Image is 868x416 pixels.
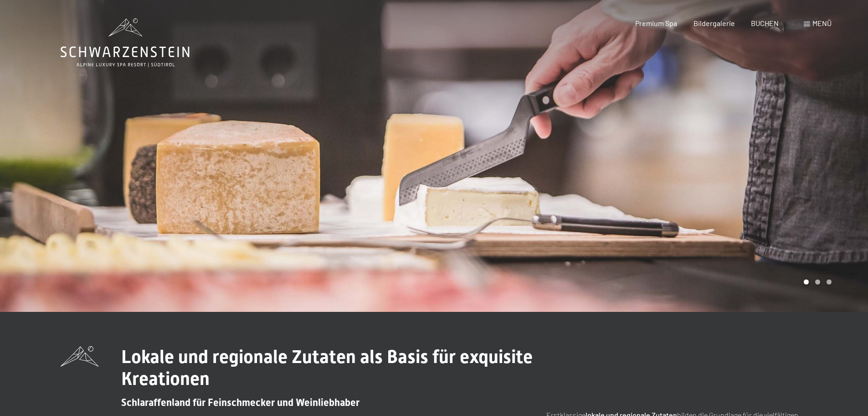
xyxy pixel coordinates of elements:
[635,19,677,27] a: Premium Spa
[812,19,832,27] span: Menü
[804,279,809,284] div: Carousel Page 1 (Current Slide)
[815,279,820,284] div: Carousel Page 2
[121,397,360,408] span: Schlaraffenland für Feinschmecker und Weinliebhaber
[801,279,832,284] div: Carousel Pagination
[827,279,832,284] div: Carousel Page 3
[751,19,779,27] a: BUCHEN
[121,346,533,390] span: Lokale und regionale Zutaten als Basis für exquisite Kreationen
[693,19,735,27] a: Bildergalerie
